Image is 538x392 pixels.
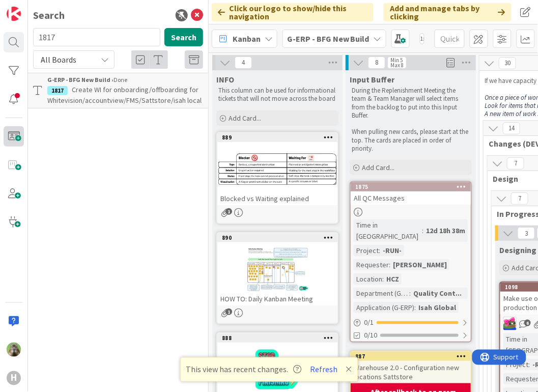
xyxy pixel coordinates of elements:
div: 1875All QC Messages [351,182,471,205]
span: 6 [524,320,531,326]
div: 889 [222,134,337,141]
div: 887 [351,352,471,361]
div: All QC Messages [351,191,471,205]
span: Kanban [233,33,261,45]
div: 887 [355,353,471,360]
div: Add and manage tabs by clicking [384,3,512,21]
span: 4 [235,57,252,69]
p: This column can be used for informational tickets that will not move across the board [218,87,336,103]
button: Refresh [306,363,341,376]
a: 890HOW TO: Daily Kanban Meeting [216,232,338,324]
div: Max 8 [390,63,404,68]
span: : [379,245,380,256]
div: Blocked vs Waiting explained [217,192,337,205]
div: 12d 18h 38m [423,225,468,236]
div: 890HOW TO: Daily Kanban Meeting [217,233,337,305]
div: 1875 [355,183,471,190]
div: 890 [222,234,337,241]
span: Support [21,2,46,14]
p: When pulling new cards, please start at the top. The cards are placed in order of priority. [352,128,470,153]
span: 8 [368,57,385,69]
a: 1875All QC MessagesTime in [GEOGRAPHIC_DATA]:12d 18h 38mProject:-RUN-Requester:[PERSON_NAME]Locat... [350,181,472,343]
span: : [409,288,411,299]
button: Search [164,28,203,46]
span: 1x [420,34,426,44]
span: Designing [499,245,536,255]
span: 7 [507,157,524,170]
div: Location [354,273,382,285]
span: Input Buffer [350,74,394,85]
span: INFO [216,74,234,85]
div: Search [33,8,65,23]
div: 888 [222,334,337,342]
span: 1 [225,309,232,315]
span: Add Card... [362,163,394,172]
span: All Boards [41,54,76,65]
div: 1875 [351,182,471,191]
div: HCZ [384,273,402,285]
span: : [422,225,423,236]
span: : [414,302,416,313]
div: 888 [217,333,337,343]
div: [PERSON_NAME] [390,259,449,270]
input: Quick Filter... [435,30,465,48]
span: 1 [225,208,232,215]
b: G-ERP - BFG New Build › [47,76,114,83]
span: : [389,259,390,270]
span: : [528,359,530,370]
div: Application (G-ERP) [354,302,414,313]
div: Department (G-ERP) [354,288,409,299]
div: HOW TO: Daily Kanban Meeting [217,292,337,305]
div: Done [47,75,203,85]
b: G-ERP - BFG New Build [287,34,370,44]
div: H [7,371,21,385]
div: Isah Global [416,302,459,313]
a: G-ERP - BFG New Build ›Done1817Create WI for onboarding/offboarding for Whitevision/accountview/F... [28,73,208,108]
div: Project [354,245,379,256]
div: 889 [217,133,337,142]
img: JK [503,317,517,330]
span: : [382,273,384,285]
span: Add Card... [229,114,261,123]
img: Visit kanbanzone.com [7,7,21,21]
span: 14 [503,122,520,134]
div: Requester [354,259,389,270]
div: 889Blocked vs Waiting explained [217,133,337,205]
div: Click our logo to show/hide this navigation [212,3,374,21]
img: TT [7,343,21,357]
span: This view has recent changes. [186,363,301,376]
div: Min 5 [390,58,403,63]
div: Warehouse 2.0 - Configuration new locations Sattstore [351,361,471,383]
input: Search for title... [33,28,160,46]
div: 890 [217,233,337,242]
div: -RUN- [380,245,404,256]
span: 0 / 1 [364,317,374,328]
span: 30 [499,57,516,69]
div: Time in [GEOGRAPHIC_DATA] [354,219,422,242]
div: 887Warehouse 2.0 - Configuration new locations Sattstore [351,352,471,383]
span: 0/10 [364,330,377,341]
a: 889Blocked vs Waiting explained [216,132,338,224]
div: Quality Cont... [411,288,464,299]
div: 1817 [47,86,68,95]
span: Create WI for onboarding/offboarding for Whitevision/accountview/FMS/Sattstore/isah local [47,85,202,105]
div: 0/1 [351,316,471,329]
span: 7 [511,192,528,205]
p: During the Replenishment Meeting the team & Team Manager will select items from the backlog to pu... [352,87,470,120]
span: 3 [518,227,535,239]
